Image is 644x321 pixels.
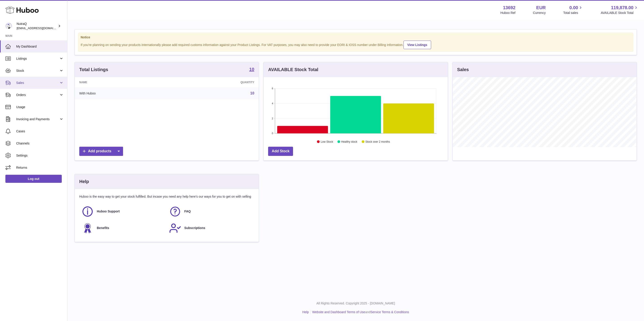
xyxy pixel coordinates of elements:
strong: Notice [81,35,631,39]
span: Invoicing and Payments [16,117,59,121]
a: 10 [249,67,254,72]
span: Benefits [97,226,109,230]
h3: Sales [457,67,469,73]
div: If you're planning on sending your products internationally please add required customs informati... [81,40,631,49]
h3: AVAILABLE Stock Total [268,67,318,73]
span: AVAILABLE Stock Total [601,11,639,15]
text: Low Stock [321,140,333,143]
a: Add products [79,147,123,156]
a: Website and Dashboard Terms of Use [312,310,365,314]
div: Currency [533,11,546,15]
span: FAQ [184,209,191,214]
span: Subscriptions [184,226,205,230]
span: Cases [16,129,64,133]
a: 119,878.00 AVAILABLE Stock Total [601,5,639,15]
strong: 13692 [503,5,516,11]
td: With Huboo [75,87,172,99]
span: Total sales [563,11,583,15]
img: log@nutraq.com [5,23,12,29]
text: Healthy stock [341,140,358,143]
text: 2 [272,117,273,120]
p: All Rights Reserved. Copyright 2025 - [DOMAIN_NAME] [71,301,640,306]
a: Benefits [82,222,165,234]
th: Quantity [172,77,259,87]
span: Orders [16,93,59,97]
a: Help [302,310,309,314]
a: Add Stock [268,147,293,156]
th: Name [75,77,172,87]
div: NutraQ [17,22,57,30]
span: [EMAIL_ADDRESS][DOMAIN_NAME] [17,26,66,30]
a: Log out [5,175,62,183]
text: 0 [272,132,273,135]
span: Stock [16,69,59,73]
a: View Listings [404,41,431,49]
span: Listings [16,57,59,61]
strong: 10 [249,67,254,72]
a: Huboo Support [82,205,165,218]
div: Huboo Ref [501,11,516,15]
span: Returns [16,166,64,170]
a: Subscriptions [169,222,252,234]
span: 119,878.00 [611,5,633,11]
a: 10 [250,91,254,95]
p: Huboo is the easy way to get your stock fulfilled. But incase you need any help here's our ways f... [79,194,254,199]
span: 0.00 [569,5,578,11]
strong: EUR [536,5,546,11]
span: Usage [16,105,64,109]
a: FAQ [169,205,252,218]
li: and [311,310,409,314]
span: My Dashboard [16,44,64,49]
span: Sales [16,81,59,85]
h3: Help [79,179,89,185]
a: 0.00 Total sales [563,5,583,15]
text: 6 [272,87,273,90]
text: Stock over 2 months [366,140,390,143]
text: 4 [272,102,273,105]
a: Service Terms & Conditions [371,310,409,314]
span: Huboo Support [97,209,120,214]
h3: Total Listings [79,67,108,73]
span: Channels [16,141,64,146]
span: Settings [16,153,64,158]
